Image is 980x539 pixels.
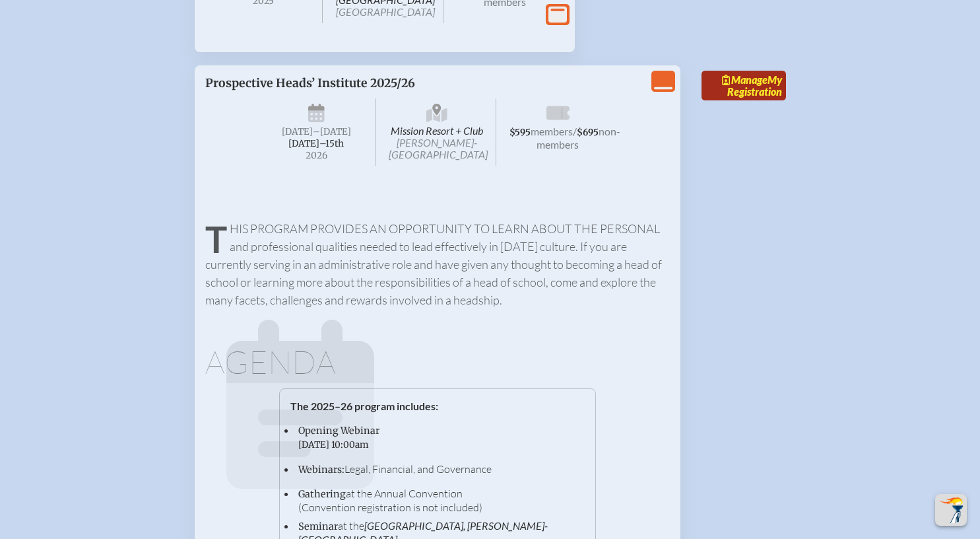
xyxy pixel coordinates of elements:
span: [DATE]–⁠15th [288,138,344,149]
li: at the Annual Convention (Convention registration is not included) [296,487,585,514]
button: Scroll Top [935,494,967,526]
a: ManageMy Registration [702,71,786,101]
span: –[DATE] [313,126,351,137]
span: $695 [577,127,599,138]
span: Mission Resort + Club [378,98,496,166]
h1: Agenda [205,346,670,378]
span: Opening Webinar [298,425,379,437]
span: members [531,125,573,137]
p: This program provides an opportunity to learn about the personal and professional qualities neede... [205,220,670,309]
span: 2026 [269,151,365,161]
p: Prospective Heads’ Institute 2025/26 [205,76,538,90]
span: Manage [722,73,768,86]
span: $595 [509,127,531,138]
span: Gathering [298,488,346,500]
p: Legal, Financial, and Governance [298,462,574,476]
span: [PERSON_NAME]-[GEOGRAPHIC_DATA] [389,136,488,161]
img: To the top [938,497,964,523]
span: [GEOGRAPHIC_DATA] [336,5,435,18]
span: [DATE] [282,126,313,137]
span: Seminar [298,521,338,532]
span: / [573,125,577,137]
span: non-members [537,125,620,151]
